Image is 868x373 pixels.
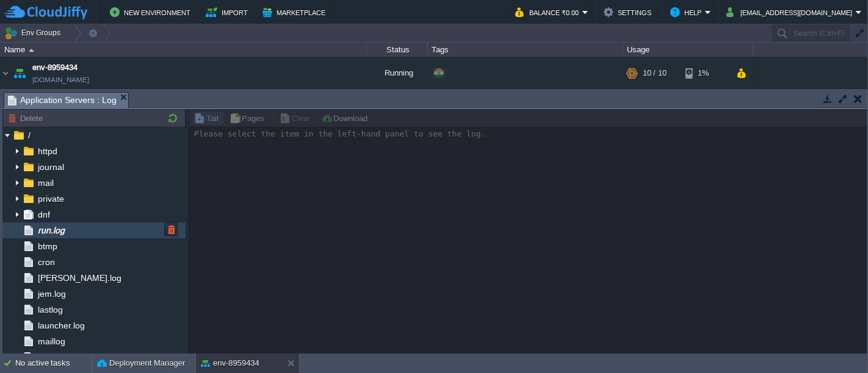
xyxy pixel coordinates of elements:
[32,62,78,74] a: env-8959434
[35,193,66,204] a: private
[726,5,856,20] button: [EMAIL_ADDRESS][DOMAIN_NAME]
[11,57,28,90] img: AMDAwAAAACH5BAEAAAAALAAAAAABAAEAAAICRAEAOw==
[429,43,623,57] div: Tags
[35,336,67,347] a: maillog
[206,5,251,20] button: Import
[624,43,753,57] div: Usage
[35,257,57,268] a: cron
[35,146,59,157] a: httpd
[367,57,428,90] div: Running
[35,352,79,363] a: messages
[35,304,65,315] a: lastlog
[35,241,59,252] a: btmp
[604,5,655,20] button: Settings
[262,5,329,20] button: Marketplace
[670,5,705,20] button: Help
[1,57,10,90] img: AMDAwAAAACH5BAEAAAAALAAAAAABAAEAAAICRAEAOw==
[97,357,185,369] button: Deployment Manager
[35,162,66,172] a: journal
[32,74,89,86] a: [DOMAIN_NAME]
[35,225,67,236] a: run.log
[35,272,123,283] a: [PERSON_NAME].log
[110,5,194,20] button: New Environment
[4,5,87,20] img: CloudJiffy
[1,43,366,57] div: Name
[685,57,725,90] div: 1%
[35,288,68,299] a: jem.log
[201,357,259,369] button: env-8959434
[35,320,87,331] a: launcher.log
[8,93,117,108] span: Application Servers : Log
[35,177,56,188] a: mail
[643,57,667,90] div: 10 / 10
[8,113,46,124] button: Delete
[29,49,34,52] img: AMDAwAAAACH5BAEAAAAALAAAAAABAAEAAAICRAEAOw==
[35,209,52,220] a: dnf
[15,353,92,373] div: No active tasks
[26,130,32,141] a: /
[4,24,65,41] button: Env Groups
[367,43,427,57] div: Status
[515,5,582,20] button: Balance ₹0.00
